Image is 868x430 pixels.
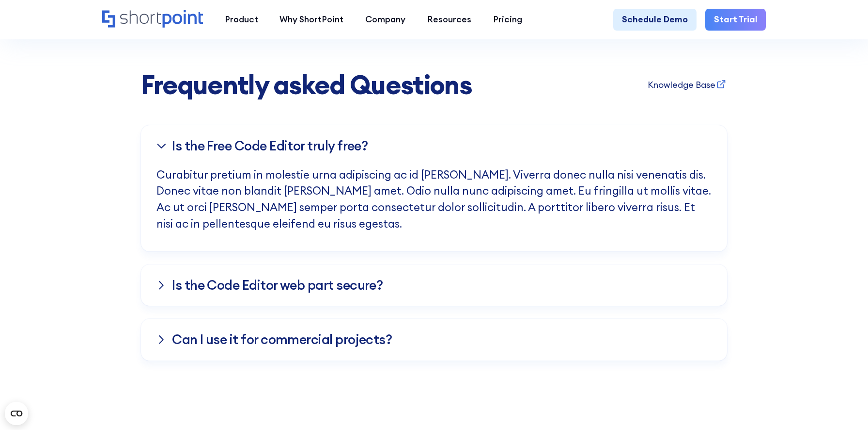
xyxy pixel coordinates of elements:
a: Pricing [482,9,533,31]
h3: Is the Code Editor web part secure? [172,278,383,293]
div: Pricing [493,13,522,26]
a: Why ShortPoint [269,9,355,31]
span: Frequently asked Questions [141,70,472,99]
div: Company [365,13,405,26]
a: Resources [417,9,482,31]
a: Start Trial [705,9,766,31]
iframe: Chat Widget [820,383,868,430]
button: Open CMP widget [5,402,28,425]
div: Resources [427,13,471,26]
a: Company [355,9,417,31]
a: Product [214,9,269,31]
a: Knowledge Base [648,78,727,92]
div: Knowledge Base [648,81,715,89]
h3: Ca﻿n I use it for commercial projects? [172,332,392,347]
div: Product [225,13,258,26]
h3: Is the Free Co﻿de Editor truly free? [172,139,368,153]
a: Home [102,10,203,29]
div: Why ShortPoint [279,13,343,26]
a: Schedule Demo [613,9,697,31]
p: Curabitur pretium in molestie urna adipiscing ac id [PERSON_NAME]. Viverra donec nulla nisi venen... [156,167,712,251]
